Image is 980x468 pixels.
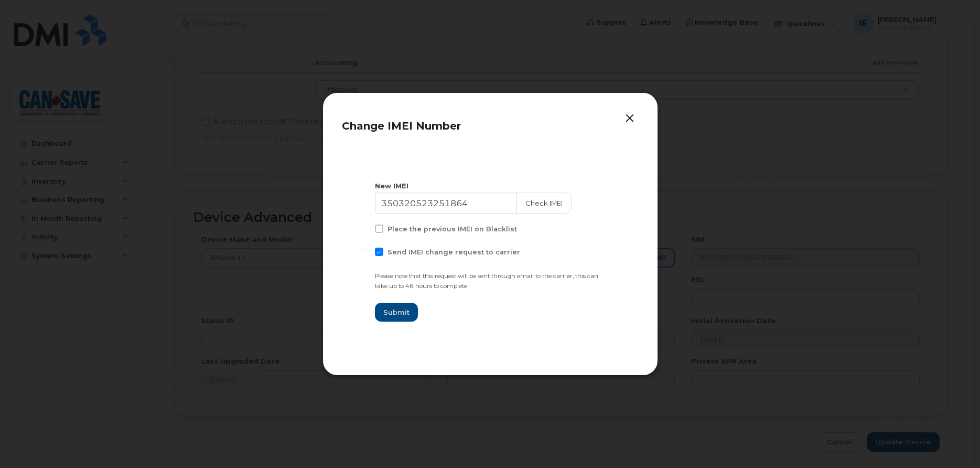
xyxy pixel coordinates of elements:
button: Check IMEI [516,193,572,214]
div: New IMEI [375,181,606,191]
span: Place the previous IMEI on Blacklist [387,225,517,233]
input: Send IMEI change request to carrier [362,248,368,253]
button: Submit [375,303,418,322]
small: Please note that this request will be sent through email to the carrier, this can take up to 48 h... [375,272,598,290]
span: Send IMEI change request to carrier [387,248,520,256]
input: Place the previous IMEI on Blacklist [362,225,368,230]
span: Submit [383,307,410,317]
span: Change IMEI Number [342,120,461,132]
